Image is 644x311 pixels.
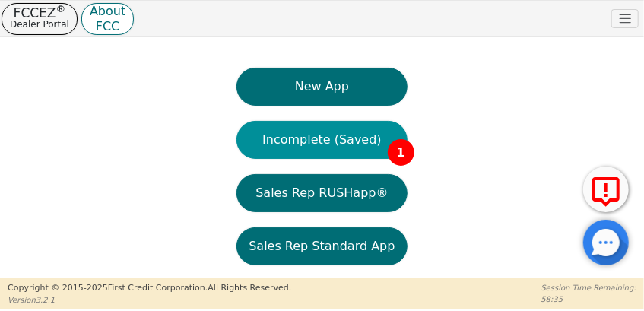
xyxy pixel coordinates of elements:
p: FCC [90,23,125,30]
button: New App [236,68,407,106]
span: All Rights Reserved. [208,283,291,293]
button: AboutFCC [81,3,134,35]
p: 58:35 [541,294,636,305]
p: Version 3.2.1 [8,294,291,306]
button: Sales Rep Standard App [236,227,407,265]
button: Sales Rep RUSHapp® [236,174,407,212]
p: About [90,8,125,15]
button: Toggle navigation [611,9,639,29]
p: Copyright © 2015- 2025 First Credit Corporation. [8,282,291,295]
p: Session Time Remaining: [541,282,636,294]
button: FCCEZ®Dealer Portal [2,3,78,35]
p: Dealer Portal [10,18,69,30]
button: Incomplete (Saved)1 [236,121,407,159]
span: 1 [388,139,414,166]
p: FCCEZ [10,8,69,18]
button: Report Error to FCC [583,167,629,212]
sup: ® [56,3,66,14]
